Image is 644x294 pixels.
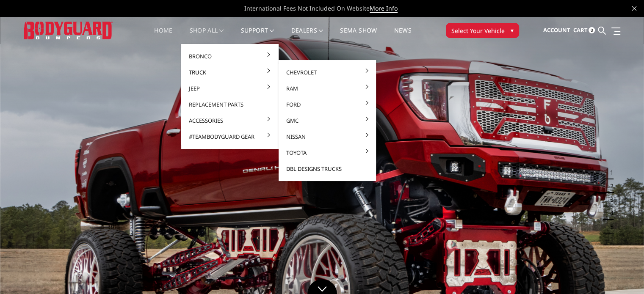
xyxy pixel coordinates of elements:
a: #TeamBodyguard Gear [185,129,275,145]
button: 3 of 5 [605,193,614,206]
a: Accessories [185,113,275,129]
span: 0 [589,27,595,33]
a: Click to Down [307,279,337,294]
button: Select Your Vehicle [446,23,519,38]
a: Toyota [282,145,373,161]
a: Chevrolet [282,64,373,80]
span: Cart [573,26,587,34]
span: Select Your Vehicle [451,26,505,35]
a: News [394,27,411,44]
button: 4 of 5 [605,206,614,220]
a: Truck [185,64,275,80]
a: More Info [370,4,398,13]
a: Ford [282,96,373,113]
a: Cart 0 [573,19,595,42]
a: shop all [190,27,224,44]
a: Account [543,19,570,42]
a: Support [241,27,274,44]
a: Jeep [185,80,275,96]
img: BODYGUARD BUMPERS [24,22,113,39]
span: Account [543,26,570,34]
button: 2 of 5 [605,179,614,193]
a: DBL Designs Trucks [282,161,373,177]
a: SEMA Show [340,27,377,44]
a: Nissan [282,129,373,145]
a: GMC [282,113,373,129]
a: Bronco [185,48,275,64]
a: Dealers [291,27,323,44]
a: Ram [282,80,373,96]
span: ▾ [511,26,514,35]
button: 1 of 5 [605,166,614,179]
button: 5 of 5 [605,220,614,234]
a: Replacement Parts [185,96,275,113]
a: Home [154,27,172,44]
